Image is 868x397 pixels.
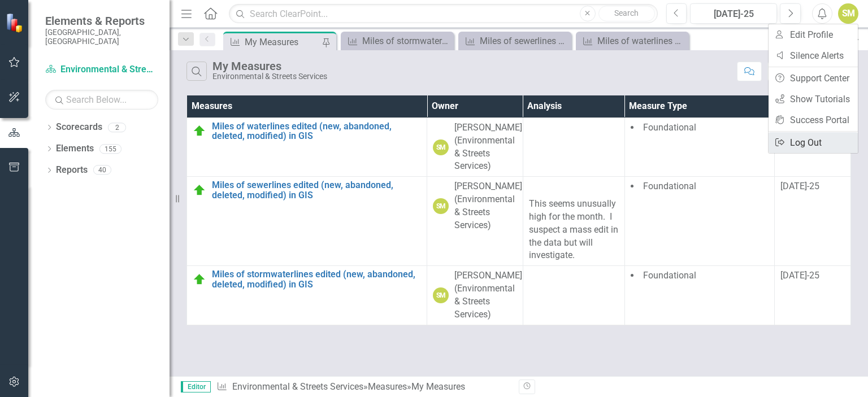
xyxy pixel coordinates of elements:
div: 2 [108,123,126,132]
div: SM [433,139,449,155]
span: Editor [181,381,211,392]
td: Double-Click to Edit Right Click for Context Menu [187,117,427,176]
a: Show Tutorials [769,89,858,110]
td: Double-Click to Edit Right Click for Context Menu [187,177,427,266]
a: Miles of stormwaterlines edited (new, abandoned, deleted, modified) in GIS [344,34,451,48]
a: Reports [56,164,88,177]
a: Log Out [769,132,858,153]
div: [DATE]-25 [694,7,773,21]
a: Miles of waterlines edited (new, abandoned, deleted, modified) in GIS [579,34,686,48]
div: My Measures [245,35,319,49]
td: Double-Click to Edit [523,266,624,325]
span: Elements & Reports [45,14,158,28]
div: [PERSON_NAME] (Environmental & Streets Services) [454,121,522,173]
a: Miles of waterlines edited (new, abandoned, deleted, modified) in GIS [212,121,421,141]
a: Elements [56,142,94,155]
div: [DATE]-25 [780,180,845,193]
div: Miles of sewerlines edited (new, abandoned, deleted, modified) in GIS [480,34,568,48]
td: Double-Click to Edit [523,117,624,176]
div: SM [433,198,449,214]
div: [DATE]-25 [780,269,845,282]
span: Search [614,8,639,18]
a: Silence Alerts [769,45,858,66]
div: My Measures [212,60,327,72]
img: On Target [193,184,206,197]
td: Double-Click to Edit [624,117,774,176]
div: Miles of stormwaterlines edited (new, abandoned, deleted, modified) in GIS [362,34,451,48]
input: Search Below... [45,90,158,110]
div: Environmental & Streets Services [212,72,327,81]
div: [PERSON_NAME] (Environmental & Streets Services) [454,180,522,232]
a: Environmental & Streets Services [45,63,158,76]
td: Double-Click to Edit [427,266,523,325]
td: Double-Click to Edit [427,177,523,266]
img: On Target [193,273,206,286]
button: Search [598,6,655,21]
td: Double-Click to Edit [427,117,523,176]
div: » » [216,381,510,394]
a: Miles of sewerlines edited (new, abandoned, deleted, modified) in GIS [212,180,421,200]
a: Edit Profile [769,24,858,45]
td: Double-Click to Edit [523,177,624,266]
span: Foundational [643,270,696,281]
div: SM [433,287,449,303]
div: 40 [93,165,111,175]
a: Support Center [769,68,858,89]
div: My Measures [411,381,465,392]
img: ClearPoint Strategy [6,12,26,33]
input: Search ClearPoint... [229,4,657,24]
img: On Target [193,124,206,138]
td: Double-Click to Edit [624,266,774,325]
td: Double-Click to Edit [624,177,774,266]
a: Success Portal [769,110,858,130]
button: [DATE]-25 [690,3,777,24]
a: Measures [368,381,407,392]
div: [PERSON_NAME] (Environmental & Streets Services) [454,269,522,321]
span: Foundational [643,181,696,191]
a: Miles of stormwaterlines edited (new, abandoned, deleted, modified) in GIS [212,269,421,289]
small: [GEOGRAPHIC_DATA], [GEOGRAPHIC_DATA] [45,28,158,46]
span: Foundational [643,122,696,133]
button: SM [838,3,858,24]
a: Scorecards [56,121,102,134]
p: This seems unusually high for the month. I suspect a mass edit in the data but will investigate. [529,195,619,262]
div: 155 [99,144,121,154]
div: Miles of waterlines edited (new, abandoned, deleted, modified) in GIS [597,34,686,48]
a: Environmental & Streets Services [232,381,363,392]
a: Miles of sewerlines edited (new, abandoned, deleted, modified) in GIS [461,34,568,48]
td: Double-Click to Edit Right Click for Context Menu [187,266,427,325]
